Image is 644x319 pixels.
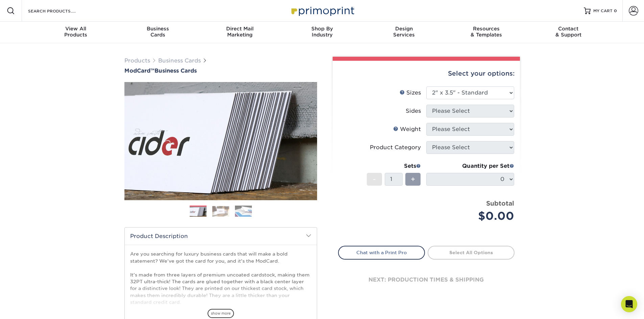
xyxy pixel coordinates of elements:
span: show more [208,309,234,318]
div: Weight [393,125,421,133]
span: Contact [527,26,610,32]
div: Marketing [199,26,281,38]
img: Business Cards 03 [235,205,252,217]
div: Cards [117,26,199,38]
img: Business Cards 02 [212,206,229,216]
div: & Templates [445,26,527,38]
a: Products [124,57,150,64]
span: Shop By [281,26,363,32]
a: Chat with a Print Pro [338,246,425,259]
div: Sets [367,162,421,170]
div: & Support [527,26,610,38]
span: MY CART [593,8,613,14]
a: Resources& Templates [445,22,527,43]
div: Sizes [400,89,421,97]
div: Products [35,26,117,38]
span: - [373,174,376,184]
span: ModCard™ [124,68,154,74]
span: Resources [445,26,527,32]
img: Primoprint [288,3,356,18]
a: Direct MailMarketing [199,22,281,43]
span: View All [35,26,117,32]
a: Shop ByIndustry [281,22,363,43]
a: DesignServices [363,22,445,43]
div: Quantity per Set [426,162,514,170]
img: ModCard™ 01 [124,45,317,237]
a: Select All Options [428,246,515,259]
a: Business Cards [158,57,201,64]
a: BusinessCards [117,22,199,43]
div: next: production times & shipping [338,260,515,300]
a: Contact& Support [527,22,610,43]
h1: Business Cards [124,68,317,74]
a: View AllProducts [35,22,117,43]
div: $0.00 [431,208,514,224]
span: Business [117,26,199,32]
h2: Product Description [125,228,317,245]
a: ModCard™Business Cards [124,68,317,74]
strong: Subtotal [486,200,514,207]
div: Select your options: [338,61,515,86]
div: Product Category [370,143,421,152]
span: + [411,174,415,184]
div: Services [363,26,445,38]
img: Business Cards 01 [190,203,207,220]
div: Open Intercom Messenger [621,296,637,312]
span: 0 [614,8,617,13]
span: Direct Mail [199,26,281,32]
input: SEARCH PRODUCTS..... [27,7,93,15]
div: Industry [281,26,363,38]
div: Sides [406,107,421,115]
span: Design [363,26,445,32]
